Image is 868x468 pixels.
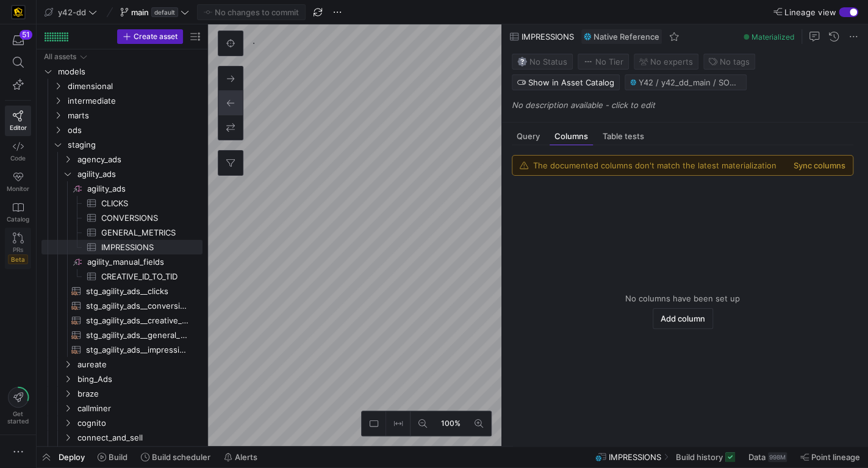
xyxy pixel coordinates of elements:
[41,430,203,445] div: Press SPACE to select this row.
[5,29,31,51] button: 51
[7,215,29,223] span: Catalog
[77,372,201,386] span: bing_Ads
[41,64,203,79] div: Press SPACE to select this row.
[41,211,203,225] div: Press SPACE to select this row.
[218,447,263,467] button: Alerts
[639,77,741,87] span: Y42 / y42_dd_main / SOURCE__AGILITY_ADS__IMPRESSIONS
[41,313,203,328] a: stg_agility_ads__creative_history​​​​​​​​​​
[77,431,201,445] span: connect_and_sell
[12,6,24,18] img: https://storage.googleapis.com/y42-prod-data-exchange/images/uAsz27BndGEK0hZWDFeOjoxA7jCwgK9jE472...
[703,54,755,70] button: No tags
[634,54,698,70] button: No experts
[59,452,85,462] span: Deploy
[41,225,203,240] a: GENERAL_METRICS​​​​​​​​​
[41,108,203,123] div: Press SPACE to select this row.
[41,269,203,284] a: CREATIVE_ID_TO_TID​​​​​​​​​
[5,382,31,430] button: Getstarted
[41,211,203,225] a: CONVERSIONS​​​​​​​​​
[77,387,201,401] span: braze
[13,246,23,253] span: PRs
[86,299,188,313] span: stg_agility_ads__conversions​​​​​​​​​​
[41,416,203,430] div: Press SPACE to select this row.
[77,167,201,181] span: agility_ads
[87,255,201,269] span: agility_manual_fields​​​​​​​​
[661,314,705,323] span: Add column
[5,136,31,167] a: Code
[41,401,203,416] div: Press SPACE to select this row.
[117,4,192,20] button: maindefault
[41,4,100,20] button: y42-dd
[41,79,203,93] div: Press SPACE to select this row.
[41,313,203,328] div: Press SPACE to select this row.
[751,32,794,41] span: Materialized
[86,314,188,328] span: stg_agility_ads__creative_history​​​​​​​​​​
[10,124,27,131] span: Editor
[5,197,31,228] a: Catalog
[609,452,661,462] span: IMPRESSIONS
[650,57,693,67] span: No expert s
[41,137,203,152] div: Press SPACE to select this row.
[152,452,210,462] span: Build scheduler
[8,254,28,264] span: Beta
[625,293,740,303] span: No columns have been set up
[41,254,203,269] div: Press SPACE to select this row.
[5,167,31,197] a: Monitor
[583,57,623,67] span: No Tier
[768,452,787,462] div: 998M
[87,182,201,196] span: agility_ads​​​​​​​​
[109,452,127,462] span: Build
[41,196,203,211] a: CLICKS​​​​​​​​​
[77,153,201,167] span: agency_ads
[795,447,866,467] button: Point lineage
[117,29,183,44] button: Create asset
[41,357,203,372] div: Press SPACE to select this row.
[41,240,203,254] a: IMPRESSIONS​​​​​​​​​
[68,109,201,123] span: marts
[517,57,567,67] span: No Status
[58,65,201,79] span: models
[92,447,133,467] button: Build
[101,270,188,284] span: CREATIVE_ID_TO_TID​​​​​​​​​
[135,447,216,467] button: Build scheduler
[720,57,750,67] span: No tags
[77,358,201,372] span: aureate
[41,181,203,196] a: agility_ads​​​​​​​​
[517,57,527,67] img: No status
[10,154,26,162] span: Code
[58,7,86,17] span: y42-dd
[743,447,792,467] button: Data998M
[625,74,747,90] button: Y42 / y42_dd_main / SOURCE__AGILITY_ADS__IMPRESSIONS
[512,100,863,110] p: No description available - click to edit
[20,30,32,40] div: 51
[7,410,29,425] span: Get started
[7,185,29,192] span: Monitor
[41,284,203,298] a: stg_agility_ads__clicks​​​​​​​​​​
[101,196,188,211] span: CLICKS​​​​​​​​​
[86,328,188,342] span: stg_agility_ads__general_metrics​​​​​​​​​​
[68,123,201,137] span: ods
[41,386,203,401] div: Press SPACE to select this row.
[41,269,203,284] div: Press SPACE to select this row.
[86,343,188,357] span: stg_agility_ads__impressions​​​​​​​​​​
[594,32,659,41] span: Native Reference
[528,77,614,87] span: Show in Asset Catalog
[41,254,203,269] a: agility_manual_fields​​​​​​​​
[584,33,591,40] img: undefined
[86,284,188,298] span: stg_agility_ads__clicks​​​​​​​​​​
[670,447,741,467] button: Build history
[235,452,257,462] span: Alerts
[41,167,203,181] div: Press SPACE to select this row.
[784,7,836,17] span: Lineage view
[41,328,203,342] div: Press SPACE to select this row.
[131,7,149,17] span: main
[101,211,188,225] span: CONVERSIONS​​​​​​​​​
[517,132,540,140] span: Query
[676,452,723,462] span: Build history
[794,160,845,170] button: Sync columns
[5,2,31,23] a: https://storage.googleapis.com/y42-prod-data-exchange/images/uAsz27BndGEK0hZWDFeOjoxA7jCwgK9jE472...
[41,328,203,342] a: stg_agility_ads__general_metrics​​​​​​​​​​
[512,54,573,70] button: No statusNo Status
[603,132,644,140] span: Table tests
[583,57,593,67] img: No tier
[44,52,76,61] div: All assets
